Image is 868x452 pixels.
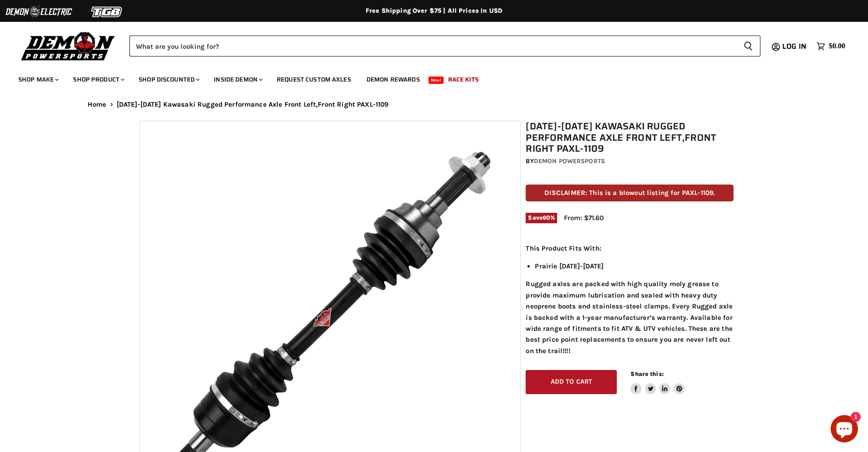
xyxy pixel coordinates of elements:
aside: Share this: [630,370,685,394]
p: This Product Fits With: [526,243,734,254]
nav: Breadcrumbs [69,101,799,108]
button: Add to cart [526,370,617,394]
form: Product [129,36,760,56]
a: Race Kits [441,70,486,89]
h1: [DATE]-[DATE] Kawasaki Rugged Performance Axle Front Left,Front Right PAXL-1109 [526,121,734,154]
img: TGB Logo 2 [73,3,141,21]
span: $0.00 [829,42,845,51]
a: Log in [778,42,812,51]
span: [DATE]-[DATE] Kawasaki Rugged Performance Axle Front Left,Front Right PAXL-1109 [117,101,389,108]
button: Search [736,36,760,56]
input: Search [129,36,736,56]
div: Rugged axles are packed with high quality moly grease to provide maximum lubrication and sealed w... [526,243,734,356]
img: Demon Electric Logo 2 [5,3,73,21]
a: Shop Make [11,70,64,89]
a: Demon Powersports [534,157,605,165]
a: Demon Rewards [360,70,427,89]
div: Free Shipping Over $75 | All Prices In USD [69,7,799,15]
span: From: $71.60 [564,214,604,222]
a: $0.00 [812,40,850,53]
span: New! [429,77,444,84]
div: by [526,156,734,166]
span: 60 [542,214,550,221]
span: Add to cart [551,378,593,385]
span: Share this: [630,370,663,377]
inbox-online-store-chat: Shopify online store chat [828,415,861,445]
a: Shop Discounted [132,70,205,89]
li: Prairie [DATE]-[DATE] [535,261,734,272]
a: Shop Product [66,70,130,89]
p: DISCLAIMER: This is a blowout listing for PAXL-1109. [526,185,734,201]
img: Demon Powersports [18,30,118,62]
ul: Main menu [11,67,843,89]
a: Request Custom Axles [270,70,358,89]
span: Save % [526,213,557,223]
a: Inside Demon [207,70,268,89]
a: Home [88,101,107,108]
span: Log in [782,41,806,52]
